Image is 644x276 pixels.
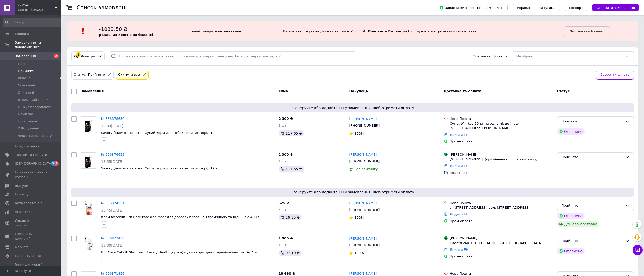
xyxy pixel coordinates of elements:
div: Післяплата [450,170,553,175]
span: Оплачені [18,90,34,95]
span: Завантажити звіт по пром-оплаті [439,5,503,10]
span: Відгуки [15,183,28,188]
span: ? по товару [18,119,38,124]
a: Brit Care Cat GF Sterilized Urinary Health (курка) Сухий корм для стерелізованих котів 7 кг [101,250,258,254]
a: Корм вологий Brit Care Pate and Meat для дорослих собак з яловичиною та індичкою 400 г [101,215,260,219]
span: Зберегти фільтр [600,72,629,77]
span: Збережені фільтри: [473,54,508,59]
span: Товари та послуги [15,153,47,157]
button: Експорт [565,4,587,11]
a: № 356876655 [101,153,124,156]
div: Прийнято [561,155,623,160]
a: [PERSON_NAME] [349,201,377,206]
div: Дешева доставка [557,221,599,227]
span: 1 шт. [279,124,288,127]
span: Управління сайтом [15,218,47,228]
span: Чекає на відправку [18,134,52,138]
a: Додати ЕН [450,212,469,216]
span: Замовлення [81,89,104,93]
img: Фото товару [84,117,93,133]
div: Сумы, №4 (до 30 кг на одне місце ): вул. [STREET_ADDRESS][PERSON_NAME] [450,121,553,130]
span: 13:39[DATE] [101,243,123,247]
div: Нова Пошта [450,201,553,205]
a: Savory (індичка та ягня) Сухий корм для собак великих порід 12 кг [101,166,219,170]
span: 100% [354,216,364,219]
span: Аналітика [15,209,32,214]
span: Cума [279,89,288,93]
span: Покупець [349,89,368,93]
div: 117.65 ₴ [279,130,304,136]
span: 100% [354,251,364,255]
a: Поповнити баланс [564,26,610,36]
span: Замовлення та повідомлення [15,40,61,49]
span: -1033.50 ₴ [99,26,128,32]
div: Cкинути все [117,72,141,77]
span: 13:55[DATE] [101,160,123,164]
a: Savory (індичка та ягня) Сухий корм для собак великих порід 12 кг [101,131,219,135]
img: Фото товару [84,153,93,168]
a: Додати ЕН [450,248,469,252]
b: вже неактивні [215,29,242,33]
div: Прийнято [561,119,623,124]
div: Нова Пошта [450,116,553,121]
a: [PERSON_NAME] [349,152,377,157]
span: 14:04[DATE] [101,124,123,128]
input: Пошук [3,18,68,27]
div: Оплачено [557,248,585,254]
div: Оплачено [557,213,585,219]
img: Фото товару [84,201,93,217]
div: Пром-оплата [450,139,553,144]
span: 18 490 ₴ [279,272,295,275]
div: 26.85 ₴ [279,214,302,220]
span: [PHONE_NUMBER] [349,243,380,247]
button: Чат з покупцем [633,245,643,255]
span: Замовлення [15,54,36,58]
span: Створити замовлення [596,6,635,10]
img: :exclamation: [79,28,87,35]
span: Гаманець компанії [15,232,47,241]
img: Фото товару [84,236,93,252]
div: Ви використовували дійсний залишок -1 000 ₴. , щоб продовжити отримувати замовлення [275,25,564,37]
span: Очікує предоплату [18,105,51,109]
div: [PERSON_NAME] [450,152,553,157]
span: 3 [51,161,55,166]
span: 525 ₴ [279,201,289,205]
span: 2 300 ₴ [279,153,293,156]
span: Скасовані [18,83,35,88]
h1: Список замовлень [77,5,128,11]
b: Поповнити баланс [569,29,604,33]
span: Головна [15,32,29,36]
b: реальних коштів на балансі [99,33,153,37]
span: отриманий переказ [18,98,52,102]
button: Завантажити звіт по пром-оплаті [435,4,508,11]
span: Нові [18,62,25,66]
span: Згенеруйте або додайте ЕН у замовлення, щоб отримати оплату [73,105,632,110]
div: ваші товари [184,25,275,37]
a: № 356873430 [101,236,124,240]
span: У Відділенні [18,126,39,131]
span: Показники роботи компанії [15,170,47,179]
span: Повідомлення [15,144,40,149]
span: Експорт [569,6,583,10]
span: Прийняті [18,69,34,73]
span: [PHONE_NUMBER] [349,208,380,212]
div: Не обрано [516,54,623,59]
span: Виконані [18,76,34,81]
div: Нова Пошта [450,271,553,276]
button: Зберегти фільтр [596,70,634,80]
button: Створити замовлення [592,4,639,11]
span: 1 шт. [279,243,288,247]
a: Фото товару [81,201,97,217]
span: Помилка [18,112,33,116]
span: [PHONE_NUMBER] [349,124,380,127]
span: [DEMOGRAPHIC_DATA] [15,161,53,166]
b: Поповніть Баланс [368,29,402,33]
span: Фільтри [81,54,95,59]
div: Прийнято [561,203,623,208]
span: Маркет [15,245,28,249]
span: Налаштування [15,254,41,258]
a: Фото товару [81,152,97,169]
